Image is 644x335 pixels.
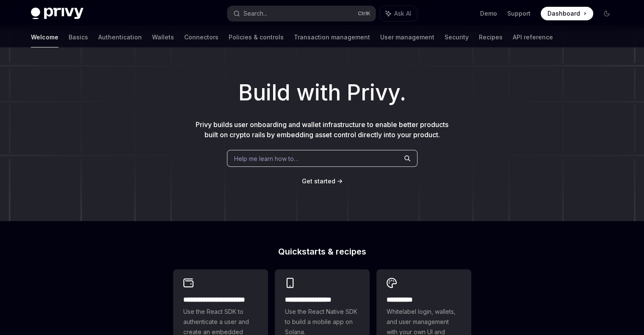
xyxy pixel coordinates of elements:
h1: Build with Privy. [14,76,630,109]
span: Ask AI [394,9,411,18]
a: Demo [480,9,497,18]
a: User management [380,27,434,47]
img: dark logo [31,8,83,19]
a: Basics [69,27,88,47]
a: Security [445,27,469,47]
span: Get started [302,177,335,185]
a: Authentication [98,27,142,47]
button: Search...CtrlK [227,6,376,21]
a: Wallets [152,27,174,47]
button: Ask AI [380,6,417,21]
a: API reference [513,27,553,47]
div: Search... [243,8,267,19]
a: Get started [302,177,335,185]
a: Policies & controls [229,27,284,47]
a: Transaction management [294,27,370,47]
a: Dashboard [541,7,593,20]
h2: Quickstarts & recipes [173,247,471,256]
a: Connectors [184,27,218,47]
span: Help me learn how to… [234,154,299,163]
span: Dashboard [547,9,580,18]
a: Support [507,9,531,18]
a: Recipes [479,27,503,47]
span: Ctrl K [358,10,370,17]
button: Toggle dark mode [600,7,614,20]
span: Privy builds user onboarding and wallet infrastructure to enable better products built on crypto ... [196,120,448,139]
a: Welcome [31,27,58,47]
